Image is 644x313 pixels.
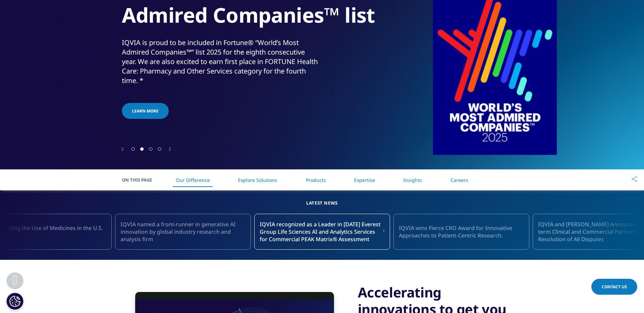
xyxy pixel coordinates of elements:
a: Contact Us [591,279,637,295]
span: Go to slide 1 [131,147,135,151]
a: Explore Solutions [238,177,277,183]
span: Learn more [132,108,159,114]
a: IQVIA wins Fierce CRO Award for Innovative Approaches to Patient-Centric Research. [393,214,529,250]
span: IQVIA named a front-runner in generative AI innovation by global industry research and analysis firm [121,221,245,243]
span: Go to slide 4 [158,147,161,151]
div: 4 / 12 [115,214,251,250]
a: Careers [450,177,468,183]
div: 6 / 12 [393,214,529,250]
span: Contact Us [602,284,627,290]
a: Our Difference [176,177,210,183]
p: IQVIA is proud to be included in Fortune® “World’s Most Admired Companies™” list 2025 for the eig... [122,38,320,89]
a: IQVIA recognized as a Leader in [DATE] Everest Group Life Sciences AI and Analytics Services for ... [254,214,390,250]
a: Insights [403,177,422,183]
a: IQVIA named a front-runner in generative AI innovation by global industry research and analysis firm [115,214,251,250]
a: Expertise [354,177,375,183]
div: 5 / 12 [254,214,390,250]
span: IQVIA recognized as a Leader in [DATE] Everest Group Life Sciences AI and Analytics Services for ... [260,221,383,243]
a: Learn more [122,103,169,119]
a: Products [306,177,326,183]
span: Go to slide 2 [140,147,144,151]
span: On This Page [122,176,159,183]
button: Cookies Settings [6,293,23,310]
h5: Latest News [7,199,637,207]
div: Next slide [169,146,171,152]
div: Previous slide [122,146,124,152]
span: Go to slide 3 [149,147,152,151]
span: IQVIA wins Fierce CRO Award for Innovative Approaches to Patient-Centric Research. [399,224,524,239]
